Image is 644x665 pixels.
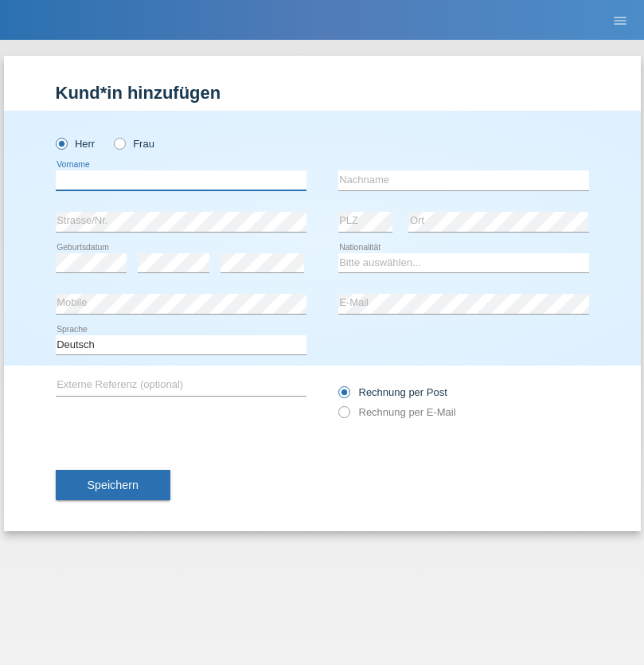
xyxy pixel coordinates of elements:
a: menu [604,15,636,25]
i: menu [612,13,628,29]
input: Rechnung per E-Mail [338,406,349,426]
h1: Kund*in hinzufügen [56,83,589,103]
label: Herr [56,138,96,150]
input: Rechnung per Post [338,386,349,406]
label: Frau [114,138,154,150]
input: Frau [114,138,124,148]
button: Speichern [56,470,170,500]
label: Rechnung per E-Mail [338,406,456,418]
input: Herr [56,138,66,148]
label: Rechnung per Post [338,386,447,398]
span: Speichern [88,479,139,491]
